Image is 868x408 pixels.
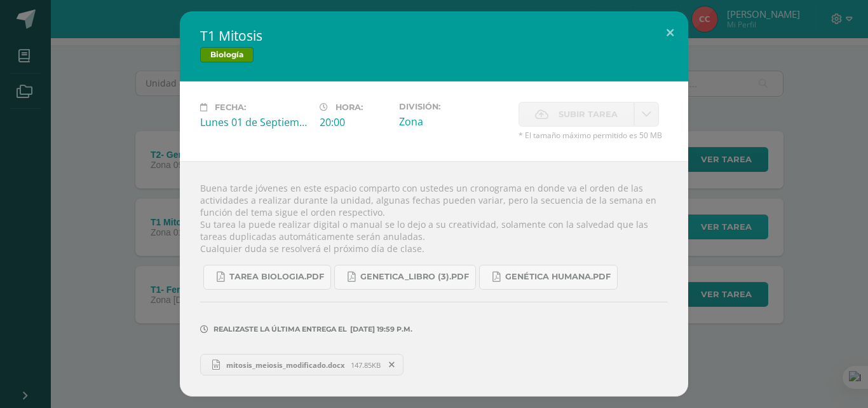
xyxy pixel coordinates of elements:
[336,102,363,112] span: Hora:
[399,115,508,129] div: Zona
[652,11,688,55] button: Close (Esc)
[200,354,403,376] a: mitosis_meiosis_modificado.docx 147.85KB
[519,130,668,141] span: * El tamaño máximo permitido es 50 MB
[505,272,611,282] span: Genética humana.pdf
[360,272,469,282] span: Genetica_LIBRO (3).pdf
[479,265,618,290] a: Genética humana.pdf
[229,272,324,282] span: Tarea biologia.pdf
[320,115,389,129] div: 20:00
[559,102,618,126] span: Subir tarea
[399,102,508,111] label: División:
[381,358,403,372] span: Remover entrega
[200,115,309,129] div: Lunes 01 de Septiembre
[214,325,347,334] span: Realizaste la última entrega el
[334,265,476,290] a: Genetica_LIBRO (3).pdf
[351,360,381,370] span: 147.85KB
[200,47,254,62] span: Biología
[200,27,668,45] h2: T1 Mitosis
[215,102,246,112] span: Fecha:
[180,161,688,397] div: Buena tarde jóvenes en este espacio comparto con ustedes un cronograma en donde va el orden de la...
[203,265,331,290] a: Tarea biologia.pdf
[634,102,659,127] a: La fecha de entrega ha expirado
[519,102,634,127] label: La fecha de entrega ha expirado
[220,360,351,370] span: mitosis_meiosis_modificado.docx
